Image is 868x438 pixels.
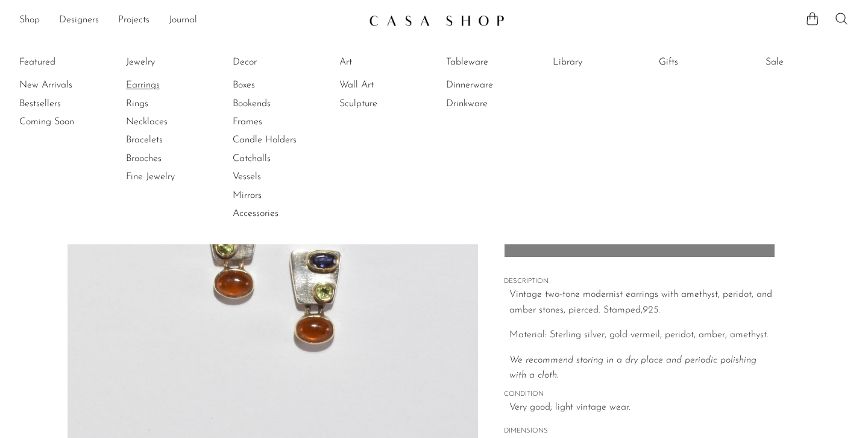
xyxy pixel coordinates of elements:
[233,115,323,129] a: Frames
[233,56,323,69] a: Decor
[643,305,660,315] em: 925.
[504,426,775,437] span: DIMENSIONS
[339,78,430,92] a: Wall Art
[509,287,775,318] p: Vintage two-tone modernist earrings with amethyst, peridot, and amber stones, pierced. Stamped,
[339,53,430,113] ul: Art
[233,97,323,110] a: Bookends
[553,53,643,76] ul: Library
[19,76,110,131] ul: Featured
[233,152,323,165] a: Catchalls
[446,78,536,92] a: Dinnerware
[509,400,775,416] span: Very good; light vintage wear.
[233,78,323,92] a: Boxes
[19,115,110,129] a: Coming Soon
[446,97,536,110] a: Drinkware
[659,56,749,69] a: Gifts
[504,276,775,287] span: DESCRIPTION
[126,78,216,92] a: Earrings
[126,170,216,183] a: Fine Jewelry
[233,53,323,223] ul: Decor
[126,53,216,186] ul: Jewelry
[339,56,430,69] a: Art
[19,13,40,28] a: Shop
[59,13,99,28] a: Designers
[509,328,775,343] p: Material: Sterling silver, gold vermeil, peridot, amber, amethyst.
[233,207,323,220] a: Accessories
[509,355,756,381] i: We recommend storing in a dry place and periodic polishing with a cloth.
[233,133,323,147] a: Candle Holders
[118,13,149,28] a: Projects
[446,56,536,69] a: Tableware
[126,115,216,129] a: Necklaces
[126,56,216,69] a: Jewelry
[233,170,323,183] a: Vessels
[339,97,430,110] a: Sculpture
[766,56,856,69] a: Sale
[766,53,856,76] ul: Sale
[126,97,216,110] a: Rings
[19,97,110,110] a: Bestsellers
[446,53,536,113] ul: Tableware
[19,10,359,31] ul: NEW HEADER MENU
[504,389,775,400] span: CONDITION
[659,53,749,76] ul: Gifts
[19,78,110,92] a: New Arrivals
[126,152,216,165] a: Brooches
[19,10,359,31] nav: Desktop navigation
[553,56,643,69] a: Library
[169,13,197,28] a: Journal
[126,133,216,147] a: Bracelets
[233,189,323,202] a: Mirrors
